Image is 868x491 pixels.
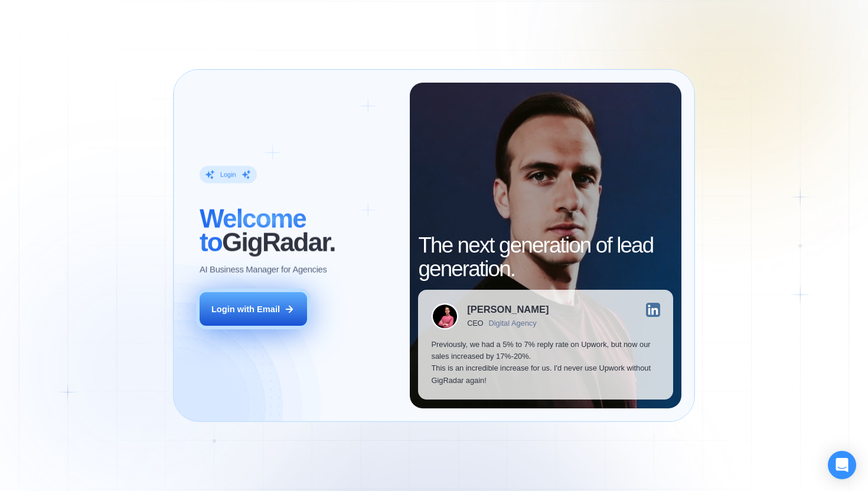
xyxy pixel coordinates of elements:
[418,234,673,281] h2: The next generation of lead generation.
[467,305,549,315] div: [PERSON_NAME]
[200,292,307,326] button: Login with Email
[200,207,397,255] h2: ‍ GigRadar.
[200,204,306,257] span: Welcome to
[431,339,660,387] p: Previously, we had a 5% to 7% reply rate on Upwork, but now our sales increased by 17%-20%. This ...
[467,319,483,328] div: CEO
[220,170,236,179] div: Login
[489,319,537,328] div: Digital Agency
[211,303,280,315] div: Login with Email
[200,264,327,276] p: AI Business Manager for Agencies
[828,451,856,479] div: Open Intercom Messenger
